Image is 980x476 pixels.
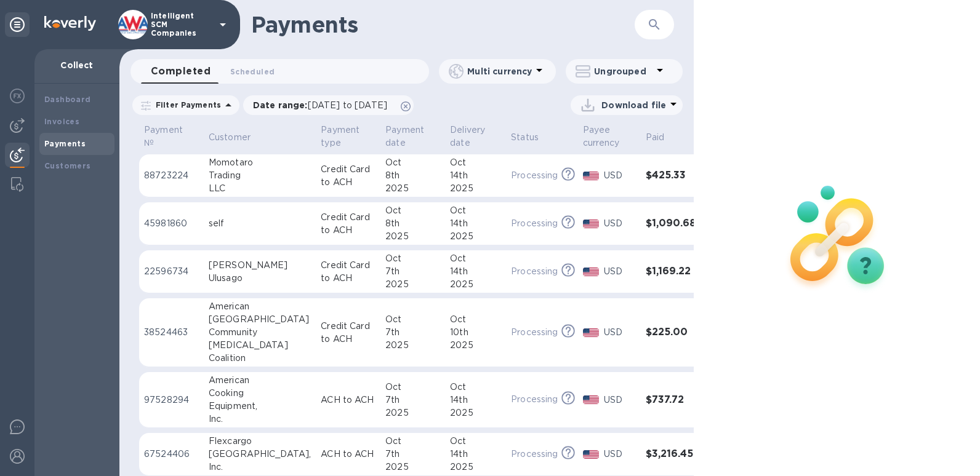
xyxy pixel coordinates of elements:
[209,169,311,182] div: Trading
[604,217,635,230] p: USD
[44,117,79,126] b: Invoices
[450,461,501,474] div: 2025
[511,131,539,144] p: Status
[450,407,501,419] div: 2025
[385,124,440,149] span: Payment date
[385,265,440,278] div: 7th
[583,268,600,276] img: USD
[385,435,440,448] div: Oct
[308,100,387,110] span: [DATE] to [DATE]
[450,394,501,407] div: 14th
[209,326,311,339] div: Community
[385,381,440,394] div: Oct
[601,99,666,111] p: Download file
[511,265,558,278] p: Processing
[144,124,183,149] p: Payment №
[385,313,440,326] div: Oct
[511,169,558,182] p: Processing
[321,124,376,149] span: Payment type
[604,326,635,339] p: USD
[385,252,440,265] div: Oct
[321,394,376,407] p: ACH to ACH
[385,156,440,169] div: Oct
[511,217,558,230] p: Processing
[450,313,501,326] div: Oct
[450,169,501,182] div: 14th
[151,63,211,80] span: Completed
[646,394,701,406] h3: $737.72
[450,435,501,448] div: Oct
[385,461,440,474] div: 2025
[604,448,635,461] p: USD
[321,124,359,149] p: Payment type
[209,352,311,365] div: Coalition
[209,448,311,461] div: [GEOGRAPHIC_DATA],
[44,161,91,170] b: Customers
[646,448,701,460] h3: $3,216.45
[209,313,311,326] div: [GEOGRAPHIC_DATA]
[251,12,635,38] h1: Payments
[450,230,501,243] div: 2025
[511,131,555,144] span: Status
[450,326,501,339] div: 10th
[583,450,600,459] img: USD
[511,326,558,339] p: Processing
[450,124,485,149] p: Delivery date
[144,448,199,461] p: 67524406
[144,394,199,407] p: 97528294
[209,339,311,352] div: [MEDICAL_DATA]
[144,217,199,230] p: 45981860
[450,278,501,291] div: 2025
[450,156,501,169] div: Oct
[511,448,558,461] p: Processing
[209,300,311,313] div: American
[604,394,635,407] p: USD
[450,182,501,195] div: 2025
[209,131,267,144] span: Customer
[511,393,558,406] p: Processing
[209,182,311,195] div: LLC
[209,400,311,413] div: Equipment,
[583,328,600,337] img: USD
[450,124,501,149] span: Delivery date
[646,131,681,144] span: Paid
[583,220,600,228] img: USD
[321,163,376,189] p: Credit Card to ACH
[144,169,199,182] p: 88723224
[44,16,96,31] img: Logo
[450,339,501,352] div: 2025
[450,265,501,278] div: 14th
[5,12,30,37] div: Unpin categories
[321,259,376,285] p: Credit Card to ACH
[44,59,110,71] p: Collect
[151,12,212,38] p: Intelligent SCM Companies
[385,217,440,230] div: 8th
[450,204,501,217] div: Oct
[385,278,440,291] div: 2025
[385,182,440,195] div: 2025
[209,217,311,230] div: self
[646,266,701,277] h3: $1,169.22
[209,259,311,272] div: [PERSON_NAME]
[321,211,376,237] p: Credit Card to ACH
[646,218,701,229] h3: $1,090.68
[253,99,393,111] p: Date range :
[385,448,440,461] div: 7th
[583,395,600,404] img: USD
[144,265,199,278] p: 22596734
[209,413,311,426] div: Inc.
[385,204,440,217] div: Oct
[450,381,501,394] div: Oct
[450,217,501,230] div: 14th
[583,172,600,180] img: USD
[450,252,501,265] div: Oct
[230,65,275,78] span: Scheduled
[44,139,86,148] b: Payments
[144,124,199,149] span: Payment №
[209,461,311,474] div: Inc.
[604,265,635,278] p: USD
[385,339,440,352] div: 2025
[151,100,221,110] p: Filter Payments
[44,95,91,104] b: Dashboard
[209,156,311,169] div: Momotaro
